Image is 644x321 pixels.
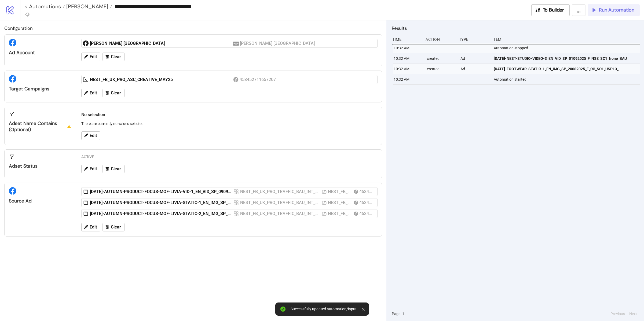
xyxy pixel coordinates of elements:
[493,74,641,84] div: Automation started
[359,188,374,195] div: 453452711657207
[90,40,233,46] div: [PERSON_NAME] [GEOGRAPHIC_DATA]
[393,53,423,64] div: 10:32 AM
[103,165,125,173] button: Clear
[90,91,97,95] span: Edit
[111,91,121,95] span: Clear
[65,4,112,9] a: [PERSON_NAME]
[543,7,564,13] span: To Builder
[111,225,121,230] span: Clear
[240,76,277,83] div: 453452711657207
[459,34,488,45] div: Type
[111,167,121,171] span: Clear
[65,3,108,10] span: [PERSON_NAME]
[359,199,374,206] div: 453452711657207
[328,199,352,206] div: NEST_FB_UK_PRO_TRAFFIC_
[628,311,639,317] button: Next
[9,198,72,204] div: Source Ad
[79,152,380,162] div: ACTIVE
[599,7,634,13] span: Run Automation
[425,34,455,45] div: Action
[103,89,125,97] button: Clear
[240,40,315,47] div: [PERSON_NAME] [GEOGRAPHIC_DATA]
[90,167,97,171] span: Edit
[90,77,233,83] div: NEST_FB_UK_PRO_ASC_CREATIVE_MAY25
[460,64,489,74] div: Ad
[572,4,586,16] button: ...
[609,311,627,317] button: Previous
[103,53,125,61] button: Clear
[25,4,65,9] a: < Automations
[90,133,97,138] span: Edit
[494,56,627,61] span: [DATE]-NEST-STUDIO-VIDEO-3_EN_VID_SP_01092025_F_NSE_SC1_None_BAU
[359,210,374,217] div: 453452711657207
[240,210,320,217] div: NEST_FB_UK_PRO_TRAFFIC_BAU_INT_COMPETITORS+FASHION_ALLP_F_30-65+_03062025
[392,25,640,32] h2: Results
[81,53,100,61] button: Edit
[81,131,100,140] button: Edit
[400,311,406,317] button: 1
[393,43,423,53] div: 10:32 AM
[81,89,100,97] button: Edit
[328,188,352,195] div: NEST_FB_UK_PRO_TRAFFIC_
[426,64,456,74] div: created
[392,34,421,45] div: Time
[426,53,456,64] div: created
[103,223,125,231] button: Clear
[81,165,100,173] button: Edit
[393,74,423,84] div: 10:32 AM
[393,64,423,74] div: 10:32 AM
[494,53,637,64] a: [DATE]-NEST-STUDIO-VIDEO-3_EN_VID_SP_01092025_F_NSE_SC1_None_BAU
[588,4,640,16] button: Run Automation
[328,210,352,217] div: NEST_FB_UK_PRO_TRAFFIC_
[81,121,378,127] p: There are currently no values selected
[492,34,640,45] div: Item
[493,43,641,53] div: Automation stopped
[291,307,358,311] div: Successfully updated automation/input.
[90,54,97,59] span: Edit
[9,86,72,92] div: Target Campaigns
[240,188,320,195] div: NEST_FB_UK_PRO_TRAFFIC_BAU_INT_COMPETITORS+FASHION_ALLP_F_30-65+_03062025
[9,120,72,133] div: Adset Name contains (optional)
[9,163,72,169] div: Adset Status
[90,189,233,195] div: [DATE]-AUTUMN-PRODUCT-FOCUS-MOF-LIVIA-VID-1_EN_VID_SP_09092025_F_CC_SC9_USP4_SEASONAL
[531,4,570,16] button: To Builder
[90,211,233,217] div: [DATE]-AUTUMN-PRODUCT-FOCUS-MOF-LIVIA-STATIC-2_EN_IMG_SP_09092025_F_CC_SC9_USP4_SEASONAL
[111,54,121,59] span: Clear
[9,50,72,56] div: Ad Account
[81,223,100,231] button: Edit
[4,25,382,32] h2: Configuration
[494,64,637,74] a: [DATE]-FOOTWEAR-STATIC-1_EN_IMG_SP_20082025_F_CC_SC1_USP13_
[460,53,489,64] div: Ad
[240,199,320,206] div: NEST_FB_UK_PRO_TRAFFIC_BAU_INT_COMPETITORS+FASHION_ALLP_F_30-65+_03062025
[392,311,400,317] span: Page
[494,66,619,72] span: [DATE]-FOOTWEAR-STATIC-1_EN_IMG_SP_20082025_F_CC_SC1_USP13_
[81,111,378,118] h2: No selection
[90,225,97,230] span: Edit
[90,200,233,206] div: [DATE]-AUTUMN-PRODUCT-FOCUS-MOF-LIVIA-STATIC-1_EN_IMG_SP_09092025_F_CC_SC9_USP4_SEASONAL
